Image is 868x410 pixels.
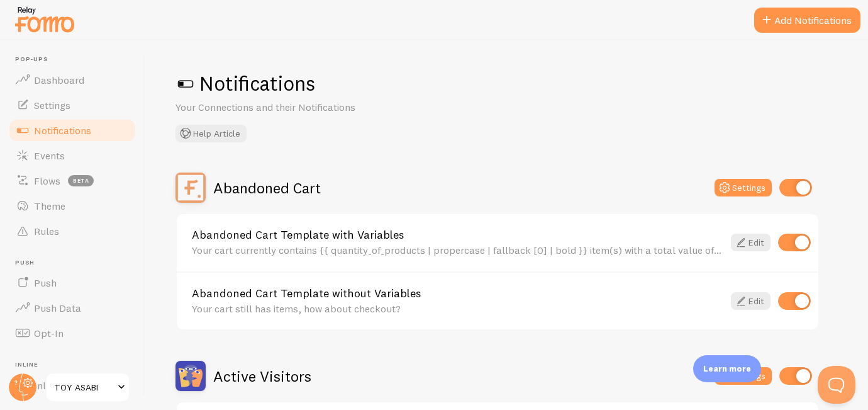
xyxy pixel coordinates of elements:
[175,125,247,142] button: Help Article
[703,363,751,375] p: Learn more
[45,372,130,402] a: TOY ASABI
[8,295,137,321] a: Push Data
[54,380,114,395] span: TOY ASABI
[34,327,64,339] span: Opt-In
[34,99,70,111] span: Settings
[175,100,477,115] p: Your Connections and their Notifications
[34,149,65,162] span: Events
[731,234,771,251] a: Edit
[175,173,206,203] img: Abandoned Cart
[8,219,137,244] a: Rules
[8,143,137,168] a: Events
[213,178,321,198] h2: Abandoned Cart
[68,175,94,186] span: beta
[715,179,772,196] button: Settings
[15,361,137,369] span: Inline
[192,288,723,299] a: Abandoned Cart Template without Variables
[8,193,137,219] a: Theme
[8,118,137,143] a: Notifications
[8,93,137,118] a: Settings
[15,259,137,267] span: Push
[15,55,137,64] span: Pop-ups
[192,303,723,314] div: Your cart still has items, how about checkout?
[34,124,91,137] span: Notifications
[693,355,761,382] div: Learn more
[34,276,57,289] span: Push
[8,168,137,193] a: Flows beta
[818,366,855,404] iframe: Help Scout Beacon - Open
[34,200,65,212] span: Theme
[8,321,137,346] a: Opt-In
[13,3,76,35] img: fomo-relay-logo-orange.svg
[731,292,771,310] a: Edit
[34,225,59,237] span: Rules
[34,174,60,187] span: Flows
[192,229,723,241] a: Abandoned Cart Template with Variables
[8,270,137,295] a: Push
[175,71,838,96] h1: Notifications
[34,74,84,86] span: Dashboard
[175,361,206,391] img: Active Visitors
[8,67,137,93] a: Dashboard
[192,244,723,256] div: Your cart currently contains {{ quantity_of_products | propercase | fallback [0] | bold }} item(s...
[34,302,81,314] span: Push Data
[213,367,311,386] h2: Active Visitors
